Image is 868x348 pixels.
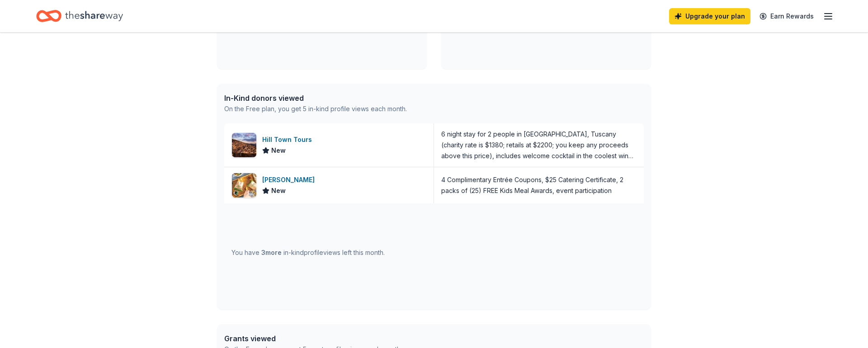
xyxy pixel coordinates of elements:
[271,185,286,196] span: New
[262,134,316,145] div: Hill Town Tours
[441,129,637,161] div: 6 night stay for 2 people in [GEOGRAPHIC_DATA], Tuscany (charity rate is $1380; retails at $2200;...
[224,93,407,103] div: In-Kind donors viewed
[754,8,819,24] a: Earn Rewards
[231,247,385,258] div: You have in-kind profile views left this month.
[262,174,318,185] div: [PERSON_NAME]
[232,173,256,198] img: Image for Rubio's
[232,133,256,157] img: Image for Hill Town Tours
[271,145,286,156] span: New
[441,174,637,196] div: 4 Complimentary Entrée Coupons, $25 Catering Certificate, 2 packs of (25) FREE Kids Meal Awards, ...
[224,103,407,114] div: On the Free plan, you get 5 in-kind profile views each month.
[36,5,123,27] a: Home
[669,8,750,24] a: Upgrade your plan
[261,249,282,256] span: 3 more
[224,333,402,344] div: Grants viewed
